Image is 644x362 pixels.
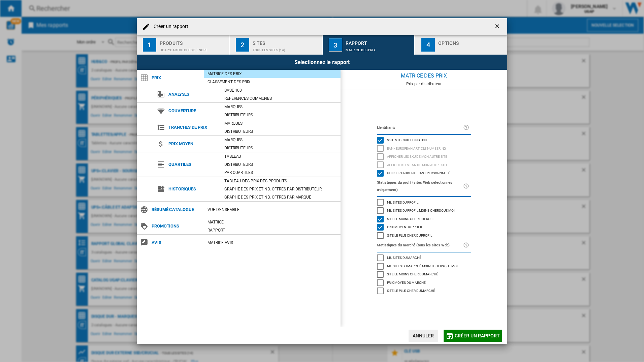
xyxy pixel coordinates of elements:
div: UGAP:Cartouches d'encre [160,45,226,52]
span: Afficher les EAN de mon autre site [387,162,448,167]
div: 2 [236,38,249,52]
span: Site le plus cher du marché [387,288,435,293]
div: Tous les sites (14) [253,45,319,52]
span: Avis [148,238,204,247]
span: Prix moyen [165,139,221,149]
md-checkbox: Nb. sites du marché [377,254,471,262]
div: Graphe des prix et nb. offres par marque [221,194,341,201]
div: Produits [160,38,226,45]
span: Site le moins cher du marché [387,271,438,276]
div: Vue d'ensemble [204,206,341,213]
span: Afficher les SKU de mon autre site [387,154,448,158]
md-checkbox: Afficher les SKU de mon autre site [377,153,471,161]
div: Matrice AVIS [204,239,341,246]
div: Base 100 [221,87,341,94]
span: Créer un rapport [455,333,500,338]
md-checkbox: Prix moyen du profil [377,223,471,232]
button: getI18NText('BUTTONS.CLOSE_DIALOG') [491,20,505,33]
label: Statistiques du profil (sites Web sélectionnés uniquement) [377,179,463,194]
div: 4 [421,38,435,52]
div: Marques [221,120,341,127]
button: 3 Rapport Matrice des prix [323,35,415,55]
div: Options [438,38,505,45]
button: 2 Sites Tous les sites (14) [230,35,322,55]
div: Distributeurs [221,112,341,118]
md-checkbox: Nb. sites du profil [377,198,471,207]
div: Distributeurs [221,145,341,151]
md-checkbox: SKU - Stock Keeping Unit [377,136,471,145]
span: Prix [148,73,204,83]
md-checkbox: Site le moins cher du marché [377,270,471,279]
span: Promotions [148,221,204,231]
button: 4 Options [415,35,507,55]
div: Graphe des prix et nb. offres par distributeur [221,186,341,192]
span: Nb. sites du marché moins chers que moi [387,263,458,268]
span: Nb. sites du marché [387,255,421,260]
div: 1 [143,38,156,52]
div: Tableau des prix des produits [221,178,341,184]
div: Marques [221,137,341,143]
md-checkbox: Utiliser un identifiant personnalisé [377,169,471,178]
button: Annuler [409,330,438,342]
label: Statistiques du marché (tous les sites Web) [377,242,463,249]
span: Couverture [165,106,221,116]
h4: Créer un rapport [150,23,189,30]
span: Site le plus cher du profil [387,233,432,237]
span: Utiliser un identifiant personnalisé [387,170,451,175]
md-checkbox: Site le plus cher du marché [377,287,471,295]
span: Prix moyen du profil [387,224,423,229]
md-checkbox: Site le plus cher du profil [377,231,471,240]
md-checkbox: Afficher les EAN de mon autre site [377,161,471,169]
label: Identifiants [377,124,463,131]
div: Prix par distributeur [341,82,507,86]
span: Nb. sites du profil moins chers que moi [387,208,455,212]
div: Matrice des prix [341,70,507,82]
ng-md-icon: getI18NText('BUTTONS.CLOSE_DIALOG') [494,23,502,31]
div: Par quartiles [221,169,341,176]
md-checkbox: Prix moyen du marché [377,278,471,287]
button: Créer un rapport [444,330,502,342]
span: Nb. sites du profil [387,200,418,204]
div: Tableau [221,153,341,160]
span: EAN - European Article Numbering [387,146,446,150]
span: Site le moins cher du profil [387,216,435,221]
div: Rapport [346,38,412,45]
div: Matrice des prix [346,45,412,52]
div: Matrice [204,219,341,225]
div: Marques [221,103,341,110]
div: Rapport [204,227,341,234]
span: Quartiles [165,160,221,169]
div: Distributeurs [221,128,341,135]
div: Matrice des prix [204,70,341,77]
span: Résumé catalogue [148,205,204,214]
span: Tranches de prix [165,123,221,132]
span: Analyses [165,90,221,99]
div: Classement des prix [204,79,341,85]
md-checkbox: Nb. sites du marché moins chers que moi [377,262,471,270]
div: Selectionnez le rapport [137,55,507,70]
div: 3 [329,38,342,52]
span: Prix moyen du marché [387,280,426,284]
div: Distributeurs [221,161,341,168]
span: SKU - Stock Keeping Unit [387,137,428,142]
span: Historiques [165,184,221,194]
md-checkbox: Nb. sites du profil moins chers que moi [377,207,471,215]
md-checkbox: EAN - European Article Numbering [377,144,471,153]
md-checkbox: Site le moins cher du profil [377,215,471,223]
button: 1 Produits UGAP:Cartouches d'encre [137,35,229,55]
div: Sites [253,38,319,45]
div: Références communes [221,95,341,102]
